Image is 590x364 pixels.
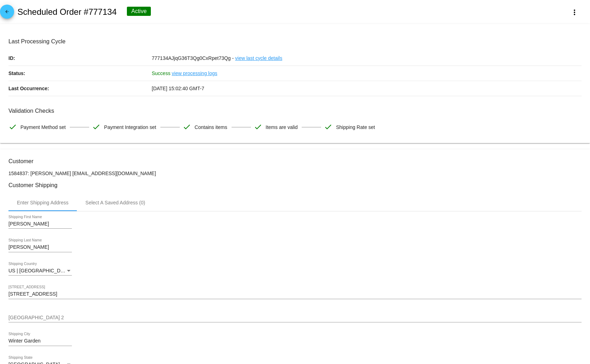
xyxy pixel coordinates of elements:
[172,66,217,81] a: view processing logs
[8,245,72,250] input: Shipping Last Name
[152,86,204,91] span: [DATE] 15:02:40 GMT-7
[104,120,156,135] span: Payment Integration set
[570,8,579,17] mat-icon: more_vert
[152,55,234,61] span: 777134AJjqG36T3Qg0CxRpet73Qg -
[8,291,582,297] input: Shipping Street 1
[8,123,17,131] mat-icon: check
[266,120,298,135] span: Items are valid
[17,200,68,205] div: Enter Shipping Address
[324,123,332,131] mat-icon: check
[8,315,582,321] input: Shipping Street 2
[85,200,145,205] div: Select A Saved Address (0)
[183,123,191,131] mat-icon: check
[8,38,582,45] h3: Last Processing Cycle
[8,338,72,344] input: Shipping City
[8,107,582,114] h3: Validation Checks
[336,120,375,135] span: Shipping Rate set
[92,123,100,131] mat-icon: check
[17,7,117,17] h2: Scheduled Order #777134
[8,171,582,176] p: 1584837: [PERSON_NAME] [EMAIL_ADDRESS][DOMAIN_NAME]
[8,158,582,165] h3: Customer
[8,51,152,66] p: ID:
[20,120,66,135] span: Payment Method set
[254,123,262,131] mat-icon: check
[8,268,71,273] span: US | [GEOGRAPHIC_DATA]
[8,81,152,96] p: Last Occurrence:
[3,9,11,18] mat-icon: arrow_back
[235,51,282,66] a: view last cycle details
[8,182,582,189] h3: Customer Shipping
[8,268,72,274] mat-select: Shipping Country
[152,70,171,76] span: Success
[195,120,227,135] span: Contains items
[8,66,152,81] p: Status:
[8,221,72,227] input: Shipping First Name
[127,7,151,16] div: Active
